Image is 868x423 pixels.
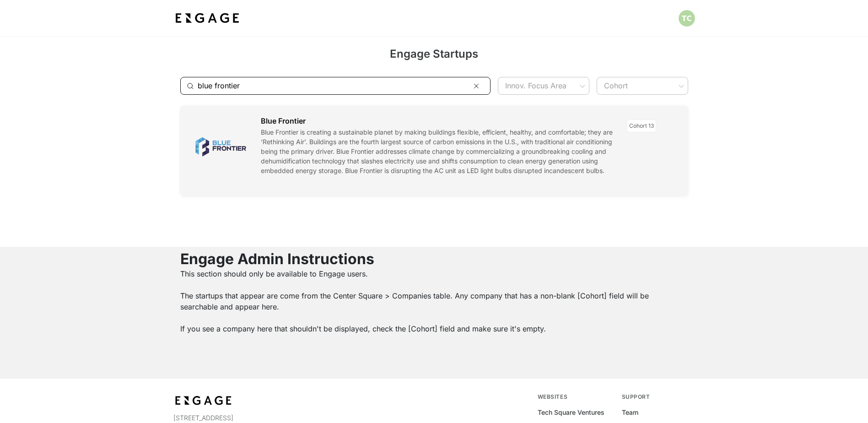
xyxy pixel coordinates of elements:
[180,250,688,268] h2: Engage Admin Instructions
[173,413,332,423] p: [STREET_ADDRESS]
[173,393,234,408] img: bdf1fb74-1727-4ba0-a5bd-bc74ae9fc70b.jpeg
[679,10,695,27] img: Profile picture of Taylor Chance
[180,323,688,334] p: If you see a company here that shouldn't be displayed, check the [Cohort] field and make sure it'...
[538,393,611,401] div: Websites
[180,268,688,279] p: This section should only be available to Engage users.
[198,77,464,95] input: Type here to search
[173,10,241,27] img: bdf1fb74-1727-4ba0-a5bd-bc74ae9fc70b.jpeg
[538,408,604,417] a: Tech Square Ventures
[622,408,638,417] a: Team
[180,77,491,95] div: Type here to search
[679,10,695,27] button: Open profile menu
[498,77,589,95] div: Innov. Focus Area
[622,393,695,401] div: Support
[180,290,688,312] p: The startups that appear are come from the Center Square > Companies table. Any company that has ...
[597,77,688,95] div: Cohort
[180,46,688,66] h2: Engage Startups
